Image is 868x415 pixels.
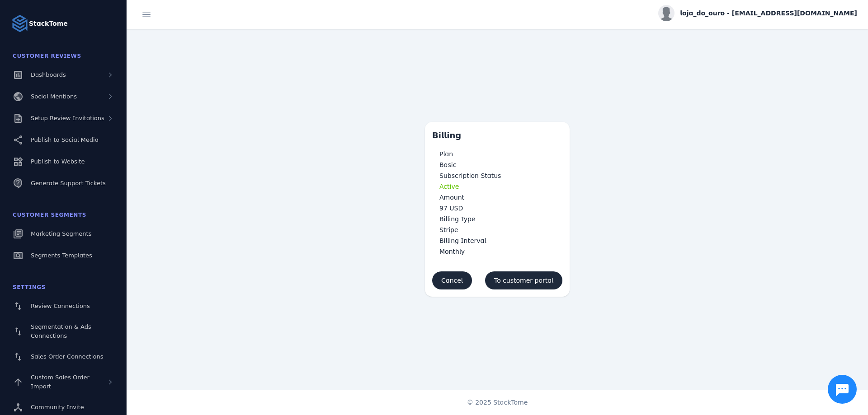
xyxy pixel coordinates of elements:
[439,149,555,159] h3: Plan
[29,19,68,28] strong: StackTome
[31,136,99,143] span: Publish to Social Media
[5,173,121,193] a: Generate Support Tickets
[5,318,121,345] a: Segmentation & Ads Connections
[467,398,528,407] span: © 2025 StackTome
[5,130,121,150] a: Publish to Social Media
[31,180,106,187] span: Generate Support Tickets
[31,404,84,410] span: Community Invite
[31,115,104,121] span: Setup Review Invitations
[31,303,90,309] span: Review Connections
[658,5,675,21] img: profile.jpg
[31,252,92,259] span: Segments Templates
[31,71,66,78] span: Dashboards
[31,353,103,360] span: Sales Order Connections
[439,205,463,212] span: 97 USD
[439,170,555,181] h3: Subscription Status
[439,226,458,233] span: Stripe
[439,161,456,168] span: Basic
[31,93,77,100] span: Social Mentions
[441,277,463,284] span: Cancel
[658,5,857,21] button: loja_do_ouro - [EMAIL_ADDRESS][DOMAIN_NAME]
[31,230,91,237] span: Marketing Segments
[5,224,121,244] a: Marketing Segments
[31,374,90,390] span: Custom Sales Order Import
[432,129,468,141] div: Billing
[5,246,121,266] a: Segments Templates
[11,14,29,33] img: Logo image
[432,271,472,289] button: Cancel
[5,296,121,316] a: Review Connections
[5,152,121,172] a: Publish to Website
[439,183,459,190] span: Active
[439,214,555,224] h3: Billing Type
[13,212,86,218] span: Customer Segments
[439,192,555,203] h3: Amount
[5,347,121,367] a: Sales Order Connections
[13,53,81,59] span: Customer Reviews
[31,158,85,165] span: Publish to Website
[439,248,465,255] span: Monthly
[13,284,46,290] span: Settings
[494,277,553,284] span: To customer portal
[485,271,562,289] button: To customer portal
[680,9,857,18] span: loja_do_ouro - [EMAIL_ADDRESS][DOMAIN_NAME]
[31,323,91,339] span: Segmentation & Ads Connections
[439,235,555,246] h3: Billing Interval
